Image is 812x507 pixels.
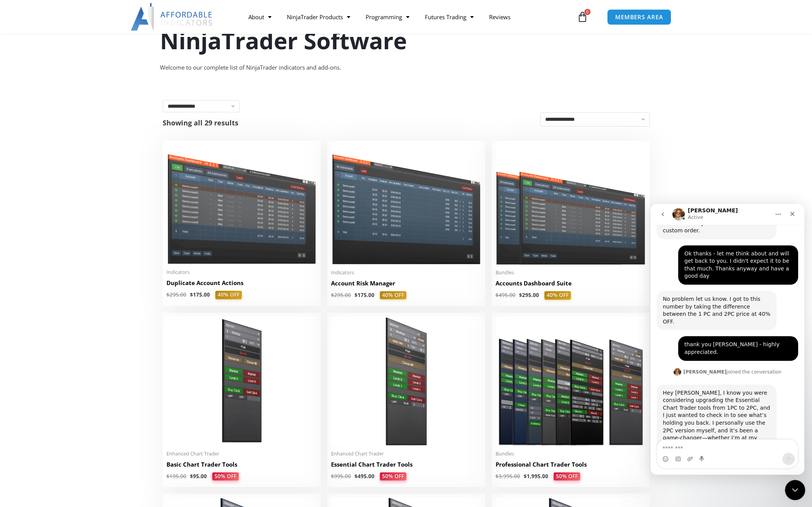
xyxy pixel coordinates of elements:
span: Indicators [331,269,481,276]
bdi: 295.00 [331,292,351,299]
a: About [241,8,279,26]
a: MEMBERS AREA [607,9,671,25]
span: 50% OFF [553,472,580,481]
span: 50% OFF [212,472,238,481]
h2: Essential Chart Trader Tools [331,460,481,469]
bdi: 995.00 [331,473,351,480]
span: Bundles [496,450,646,457]
h2: Duplicate Account Actions [166,279,317,287]
h2: Basic Chart Trader Tools [166,460,317,469]
bdi: 1,995.00 [524,473,548,480]
button: Gif picker [24,252,30,258]
span: $ [519,292,522,299]
textarea: Message… [7,236,147,249]
a: Basic Chart Trader Tools [166,460,317,472]
h2: Professional Chart Trader Tools [496,460,646,469]
a: NinjaTrader Products [279,8,358,26]
iframe: Intercom live chat [651,204,804,475]
a: Duplicate Account Actions [166,279,317,291]
h1: NinjaTrader Software [160,24,652,57]
span: MEMBERS AREA [615,14,663,20]
button: Upload attachment [37,252,43,258]
bdi: 95.00 [190,473,207,480]
bdi: 495.00 [354,473,374,480]
select: Shop order [540,112,650,127]
img: Duplicate Account Actions [166,145,317,264]
div: Welcome to our complete list of NinjaTrader indicators and add-ons. [160,62,652,73]
span: Enhanced Chart Trader [331,450,481,457]
bdi: 3,995.00 [496,473,520,480]
a: Reviews [481,8,518,26]
button: Send a message… [132,249,144,261]
span: 40% OFF [544,291,571,300]
span: $ [166,473,170,480]
h2: Account Risk Manager [331,279,481,287]
img: Accounts Dashboard Suite [496,145,646,265]
span: 40% OFF [215,291,242,299]
button: Start recording [49,252,55,258]
span: 0 [584,9,591,15]
p: Showing all 29 results [163,119,238,126]
bdi: 295.00 [519,292,539,299]
a: Professional Chart Trader Tools [496,460,646,472]
span: Indicators [166,269,317,275]
a: Account Risk Manager [331,279,481,291]
span: $ [354,292,358,299]
span: Bundles [496,269,646,276]
h2: Accounts Dashboard Suite [496,279,646,287]
img: Account Risk Manager [331,145,481,264]
span: $ [496,473,499,480]
span: 40% OFF [380,291,406,300]
img: Essential Chart Trader Tools [331,317,481,446]
bdi: 495.00 [496,292,516,299]
img: ProfessionalToolsBundlePage [496,317,646,446]
a: Accounts Dashboard Suite [496,279,646,291]
bdi: 295.00 [166,291,186,298]
iframe: Intercom live chat [785,480,805,500]
a: 0 [566,6,599,28]
a: Essential Chart Trader Tools [331,460,481,472]
div: Alexander says… [6,181,148,312]
img: BasicTools [166,317,317,446]
span: $ [190,473,193,480]
a: Futures Trading [417,8,481,26]
span: 50% OFF [379,472,406,481]
bdi: 175.00 [354,292,374,299]
button: Emoji picker [12,252,18,258]
span: $ [190,291,193,298]
span: $ [331,292,334,299]
span: $ [524,473,527,480]
span: Enhanced Chart Trader [166,450,317,457]
bdi: 195.00 [166,473,186,480]
span: $ [354,473,358,480]
div: Hey [PERSON_NAME], I know you were considering upgrading the Essential Chart Trader tools from 1P... [12,185,120,291]
img: LogoAI | Affordable Indicators – NinjaTrader [131,3,213,31]
a: Programming [358,8,417,26]
span: $ [331,473,334,480]
span: $ [496,292,499,299]
div: Hey [PERSON_NAME], I know you were considering upgrading the Essential Chart Trader tools from 1P... [6,181,126,295]
span: $ [166,291,170,298]
bdi: 175.00 [190,291,210,298]
nav: Menu [241,8,575,26]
